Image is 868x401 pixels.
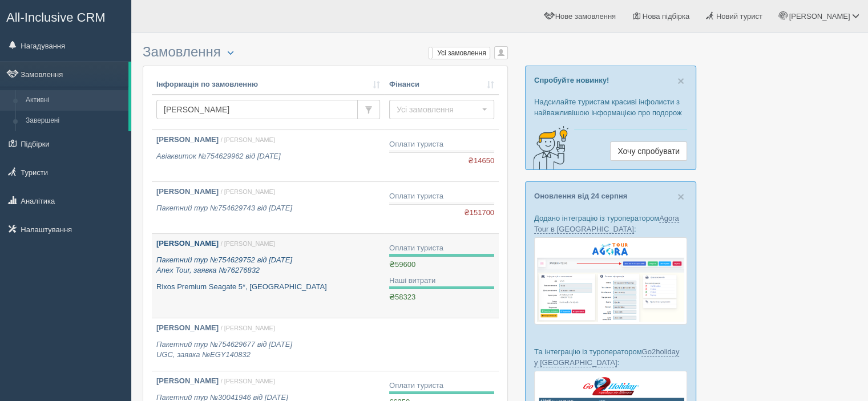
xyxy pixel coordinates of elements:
[677,75,684,87] button: Close
[156,204,292,212] i: Пакетний тур №754629743 від [DATE]
[534,237,687,325] img: agora-tour-%D0%B7%D0%B0%D1%8F%D0%B2%D0%BA%D0%B8-%D1%81%D1%80%D0%BC-%D0%B4%D0%BB%D1%8F-%D1%82%D1%8...
[677,190,684,203] span: ×
[1,1,131,32] a: All-Inclusive CRM
[143,44,508,60] h3: Замовлення
[534,213,687,234] p: Додано інтеграцію із туроператором :
[152,234,385,318] a: [PERSON_NAME] / [PERSON_NAME] Пакетний тур №754629752 від [DATE]Anex Tour, заявка №76276832 Rixos...
[389,79,494,90] a: Фінанси
[156,239,219,248] b: [PERSON_NAME]
[716,12,762,21] span: Новий турист
[389,191,494,202] div: Оплати туриста
[429,47,490,59] label: Усі замовлення
[221,188,275,195] span: / [PERSON_NAME]
[643,12,690,21] span: Нова підбірка
[6,10,106,25] span: All-Inclusive CRM
[156,152,281,160] i: Авіаквиток №754629962 від [DATE]
[152,318,385,371] a: [PERSON_NAME] / [PERSON_NAME] Пакетний тур №754629677 від [DATE]UGC, заявка №EGY140832
[156,376,219,385] b: [PERSON_NAME]
[156,100,358,119] input: Пошук за номером замовлення, ПІБ або паспортом туриста
[156,323,219,332] b: [PERSON_NAME]
[389,139,494,150] div: Оплати туриста
[389,293,415,301] span: ₴58323
[534,96,687,118] p: Надсилайте туристам красиві інфолисти з найважливішою інформацією про подорож
[534,192,627,200] a: Оновлення від 24 серпня
[610,141,687,161] a: Хочу спробувати
[156,79,380,90] a: Інформація по замовленню
[389,380,494,391] div: Оплати туриста
[156,135,219,144] b: [PERSON_NAME]
[677,191,684,202] button: Close
[526,125,571,171] img: creative-idea-2907357.png
[221,325,275,331] span: / [PERSON_NAME]
[156,340,292,359] i: Пакетний тур №754629677 від [DATE] UGC, заявка №EGY140832
[152,130,385,181] a: [PERSON_NAME] / [PERSON_NAME] Авіаквиток №754629962 від [DATE]
[21,90,128,111] a: Активні
[397,104,479,115] span: Усі замовлення
[534,346,687,368] p: Та інтеграцію із туроператором :
[677,74,684,87] span: ×
[156,187,219,196] b: [PERSON_NAME]
[389,100,494,119] button: Усі замовлення
[789,12,850,21] span: [PERSON_NAME]
[156,256,292,275] i: Пакетний тур №754629752 від [DATE] Anex Tour, заявка №76276832
[156,282,380,293] p: Rixos Premium Seagate 5*, [GEOGRAPHIC_DATA]
[464,208,494,218] span: ₴151700
[221,378,275,384] span: / [PERSON_NAME]
[21,111,128,131] a: Завершені
[534,75,687,86] p: Спробуйте новинку!
[389,276,494,286] div: Наші витрати
[555,12,616,21] span: Нове замовлення
[468,156,494,167] span: ₴14650
[152,182,385,233] a: [PERSON_NAME] / [PERSON_NAME] Пакетний тур №754629743 від [DATE]
[389,243,494,254] div: Оплати туриста
[534,214,679,234] a: Agora Tour в [GEOGRAPHIC_DATA]
[221,136,275,143] span: / [PERSON_NAME]
[221,240,275,247] span: / [PERSON_NAME]
[389,260,415,269] span: ₴59600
